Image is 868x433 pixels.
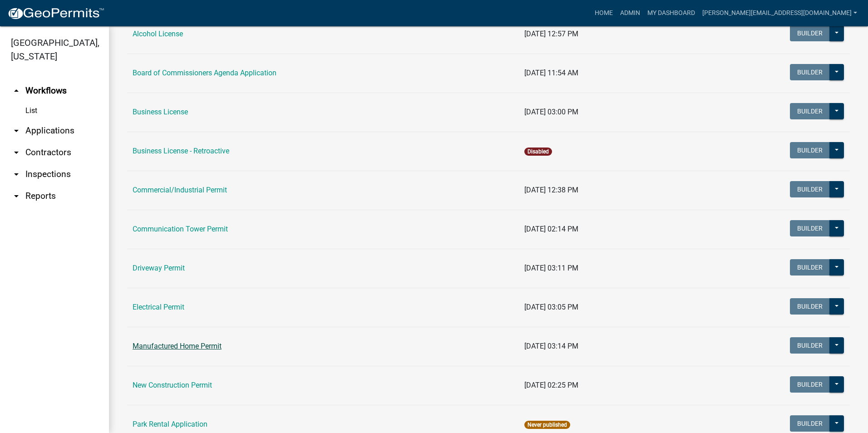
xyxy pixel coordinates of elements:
i: arrow_drop_down [11,169,22,180]
a: Driveway Permit [133,264,185,272]
button: Builder [790,103,830,119]
i: arrow_drop_down [11,125,22,136]
span: [DATE] 12:57 PM [524,30,578,38]
button: Builder [790,142,830,158]
button: Builder [790,376,830,393]
span: Never published [524,421,570,429]
a: Electrical Permit [133,303,184,311]
span: [DATE] 03:05 PM [524,303,578,311]
button: Builder [790,64,830,80]
a: Commercial/Industrial Permit [133,186,227,194]
span: Disabled [524,148,552,156]
a: Alcohol License [133,30,183,38]
span: [DATE] 12:38 PM [524,186,578,194]
span: [DATE] 11:54 AM [524,69,578,77]
button: Builder [790,415,830,432]
a: Communication Tower Permit [133,225,228,233]
a: Park Rental Application [133,420,207,428]
a: Admin [616,5,644,22]
button: Builder [790,298,830,315]
button: Builder [790,259,830,276]
a: New Construction Permit [133,381,212,389]
i: arrow_drop_up [11,85,22,96]
i: arrow_drop_down [11,191,22,202]
a: Business License - Retroactive [133,147,229,155]
a: [PERSON_NAME][EMAIL_ADDRESS][DOMAIN_NAME] [699,5,861,22]
a: Manufactured Home Permit [133,342,222,350]
button: Builder [790,181,830,197]
button: Builder [790,337,830,354]
span: [DATE] 03:00 PM [524,108,578,116]
a: Board of Commissioners Agenda Application [133,69,276,77]
a: Business License [133,108,188,116]
span: [DATE] 03:14 PM [524,342,578,350]
button: Builder [790,25,830,41]
span: [DATE] 02:25 PM [524,381,578,389]
a: My Dashboard [644,5,699,22]
span: [DATE] 02:14 PM [524,225,578,233]
span: [DATE] 03:11 PM [524,264,578,272]
a: Home [591,5,616,22]
button: Builder [790,220,830,236]
i: arrow_drop_down [11,147,22,158]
